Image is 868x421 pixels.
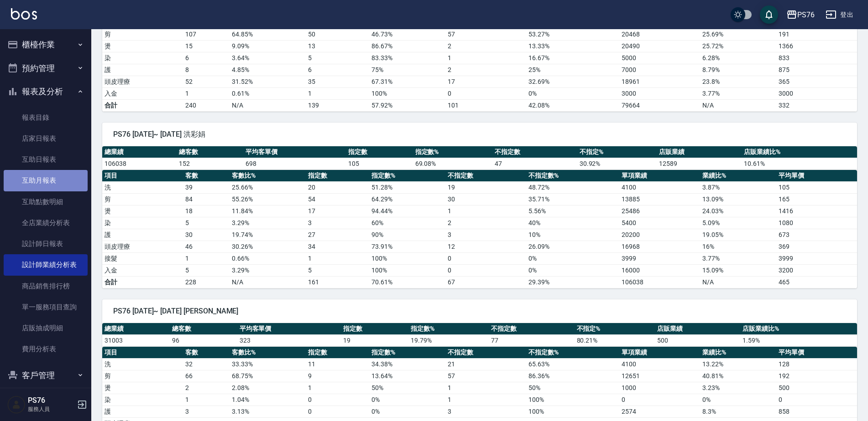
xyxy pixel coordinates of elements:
td: 86.67 % [369,40,445,52]
th: 項目 [102,347,183,359]
td: 31003 [102,334,170,346]
td: 21 [445,358,526,370]
td: 83.33 % [369,52,445,64]
th: 平均單價 [776,170,857,182]
td: 64.85 % [230,28,305,40]
td: 剪 [102,370,183,382]
a: 報表目錄 [4,107,88,128]
td: 3.87 % [700,181,776,193]
td: 1.59 % [740,334,857,346]
td: 0 % [526,252,619,264]
button: 客戶管理 [4,364,88,387]
th: 業績比% [700,170,776,182]
td: 100 % [369,252,445,264]
td: 1 [306,382,370,394]
td: 60 % [369,217,445,229]
th: 不指定數 [445,170,526,182]
td: 57.92% [369,99,445,111]
td: 20200 [619,229,700,241]
td: 106038 [619,276,700,288]
td: 1.04 % [230,394,305,406]
td: 5.56 % [526,205,619,217]
td: 1 [306,87,370,99]
td: 57 [445,28,526,40]
td: 79664 [619,99,700,111]
td: 165 [776,193,857,205]
td: 105 [776,181,857,193]
td: 100 % [369,87,445,99]
td: 接髮 [102,252,183,264]
th: 不指定數 [489,323,575,335]
a: 店販抽成明細 [4,318,88,339]
td: 5 [306,52,370,64]
a: 設計師日報表 [4,233,88,254]
th: 店販業績比% [742,146,857,158]
th: 不指定數 [492,146,577,158]
th: 不指定數% [526,170,619,182]
td: 0 % [369,406,445,417]
td: 3 [445,406,526,417]
td: 30.26 % [230,241,305,252]
td: 25 % [526,64,619,76]
td: 12589 [657,158,742,169]
td: 35 [306,76,370,87]
td: 54 [306,193,370,205]
td: 15.09 % [700,264,776,276]
td: 染 [102,52,183,64]
td: 8 [183,64,230,76]
td: 3000 [619,87,700,99]
td: 500 [655,334,741,346]
td: 1 [183,87,230,99]
td: 161 [306,276,370,288]
th: 平均客單價 [243,146,346,158]
th: 項目 [102,170,183,182]
td: 0 % [700,394,776,406]
td: 42.08% [526,99,619,111]
td: 17 [445,76,526,87]
td: 16 % [700,241,776,252]
td: 51.28 % [369,181,445,193]
td: 4.85 % [230,64,305,76]
td: 3 [306,217,370,229]
td: 67.31 % [369,76,445,87]
td: 3.77 % [700,252,776,264]
td: 5400 [619,217,700,229]
th: 總業績 [102,323,170,335]
td: 4100 [619,181,700,193]
th: 業績比% [700,347,776,359]
td: 入金 [102,87,183,99]
th: 單項業績 [619,170,700,182]
td: 64.29 % [369,193,445,205]
td: 13 [306,40,370,52]
td: 46 [183,241,230,252]
button: 報表及分析 [4,80,88,103]
td: 13.09 % [700,193,776,205]
td: 5000 [619,52,700,64]
button: 登出 [822,6,857,23]
td: 3000 [776,87,857,99]
th: 總業績 [102,146,177,158]
td: 3.77 % [700,87,776,99]
td: 20468 [619,28,700,40]
td: 30.92 % [577,158,657,169]
td: 3200 [776,264,857,276]
th: 店販業績 [655,323,741,335]
td: 875 [776,64,857,76]
td: 燙 [102,205,183,217]
th: 客數比% [230,170,305,182]
td: 燙 [102,382,183,394]
th: 指定數% [369,170,445,182]
td: 25.69 % [700,28,776,40]
a: 全店業績分析表 [4,212,88,233]
a: 店家日報表 [4,128,88,149]
td: 19.79 % [408,334,489,346]
td: 2574 [619,406,700,417]
td: 0 [445,87,526,99]
td: 69.08 % [413,158,492,169]
td: 50 % [369,382,445,394]
td: 17 [306,205,370,217]
h5: PS76 [28,396,74,405]
table: a dense table [102,146,857,170]
td: 19.05 % [700,229,776,241]
td: 465 [776,276,857,288]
